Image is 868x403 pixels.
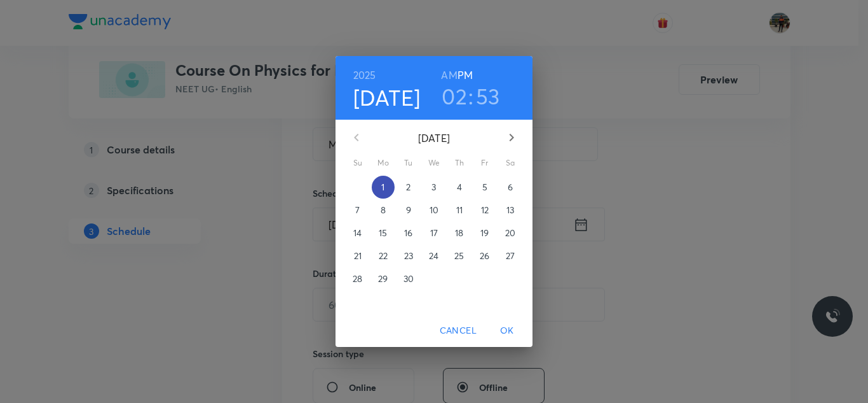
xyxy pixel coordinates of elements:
p: 5 [482,181,487,194]
button: 53 [476,83,500,110]
p: 25 [454,250,464,262]
span: Su [346,157,369,169]
p: 27 [506,250,515,262]
p: 28 [353,272,362,285]
p: [DATE] [372,131,496,146]
p: 7 [355,204,360,216]
p: 26 [480,250,489,262]
button: 8 [372,199,395,222]
button: 28 [346,267,369,290]
button: 25 [448,244,471,267]
button: OK [487,319,527,343]
button: 22 [372,244,395,267]
p: 24 [429,250,438,262]
p: 8 [381,204,386,216]
button: 17 [423,222,445,244]
button: 1 [372,176,395,199]
button: 13 [499,199,522,222]
p: 20 [505,227,515,239]
p: 1 [381,181,384,194]
p: 15 [379,227,387,239]
button: 12 [473,199,496,222]
span: We [423,157,445,169]
button: 19 [473,222,496,244]
button: 10 [423,199,445,222]
span: Tu [397,157,420,169]
button: 18 [448,222,471,244]
button: 02 [442,83,467,110]
button: 2025 [353,66,376,84]
p: 6 [508,181,513,194]
button: 11 [448,199,471,222]
button: 15 [372,222,395,244]
p: 18 [455,227,463,239]
span: OK [492,323,522,339]
button: 27 [499,244,522,267]
p: 2 [406,181,410,194]
span: Sa [499,157,522,169]
button: 5 [473,176,496,199]
span: Th [448,157,471,169]
button: PM [458,66,473,84]
p: 13 [506,204,514,216]
p: 30 [403,272,414,285]
p: 22 [379,250,388,262]
p: 10 [430,204,438,216]
button: 21 [346,244,369,267]
p: 3 [431,181,436,194]
p: 29 [378,272,388,285]
p: 14 [353,227,362,239]
span: Fr [473,157,496,169]
button: 29 [372,267,395,290]
button: 30 [397,267,420,290]
span: Mo [372,157,395,169]
button: 26 [473,244,496,267]
h3: : [468,83,473,110]
button: 16 [397,222,420,244]
button: 24 [423,244,445,267]
p: 19 [480,227,489,239]
button: 23 [397,244,420,267]
p: 23 [404,250,413,262]
button: Cancel [435,319,482,343]
button: 14 [346,222,369,244]
button: 7 [346,199,369,222]
button: AM [441,66,457,84]
p: 9 [406,204,411,216]
p: 12 [481,204,489,216]
span: Cancel [440,323,477,339]
button: 9 [397,199,420,222]
button: 6 [499,176,522,199]
button: 3 [423,176,445,199]
p: 17 [430,227,438,239]
button: 4 [448,176,471,199]
button: [DATE] [353,84,421,111]
p: 16 [404,227,412,239]
p: 4 [457,181,462,194]
button: 20 [499,222,522,244]
p: 21 [354,250,362,262]
button: 2 [397,176,420,199]
p: 11 [456,204,463,216]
